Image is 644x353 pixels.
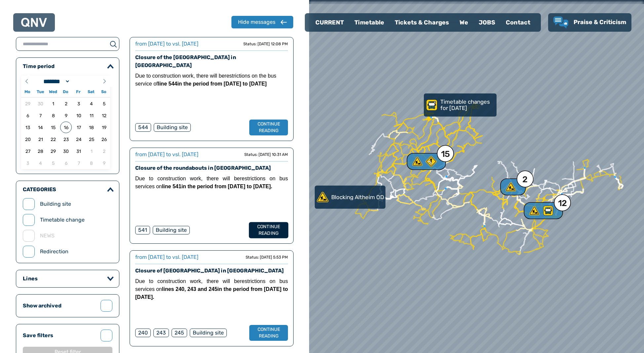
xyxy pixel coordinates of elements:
span: 22.10.2025 [48,133,59,145]
span: 08.11.2025 [86,157,97,169]
div: 245 [172,329,187,337]
strong: in the period from [DATE] to [DATE] [177,81,266,87]
span: Sat [85,90,97,94]
span: 04.11.2025 [35,157,46,169]
button: Hide messages [231,16,293,28]
div: 15 [414,156,438,167]
strong: . [153,294,154,300]
div: 12 [531,205,555,216]
span: 27.10.2025 [22,145,34,157]
strong: line 541 [162,184,181,189]
div: 544 [135,123,151,132]
div: from [DATE] to vsl. [DATE] [135,151,198,159]
div: 2 [505,182,520,192]
span: 28.10.2025 [35,145,46,157]
a: CURRENT [310,14,349,31]
input: Year [70,78,94,85]
button: CONTINUE READING [249,325,288,341]
span: 07.11.2025 [73,157,85,169]
span: Fr [72,90,85,94]
span: 06.10.2025 [22,110,34,121]
span: So [98,90,110,94]
a: Tickets & Charges [389,14,454,31]
div: We [454,14,473,31]
span: 26.10.2025 [99,133,110,145]
div: Status: [DATE] 12:08 PM [243,41,288,47]
strong: line 544 [158,81,177,87]
span: 02.10.2025 [60,98,72,109]
div: 15 [441,150,450,159]
legend: Time period [23,63,55,70]
div: Timetable changes for [DATE] [424,93,497,117]
a: Closure of [GEOGRAPHIC_DATA] in [GEOGRAPHIC_DATA] [135,267,284,274]
div: 541 [135,226,150,234]
strong: . [271,184,272,189]
span: 18.10.2025 [86,122,97,133]
span: Praise & Criticism [574,18,626,26]
span: 04.10.2025 [86,98,97,109]
div: 243 [153,329,169,337]
label: Timetable change [40,216,85,224]
span: 21.10.2025 [35,133,46,145]
span: 10.10.2025 [73,110,85,121]
span: 03.11.2025 [22,157,34,169]
span: 13.10.2025 [22,122,34,133]
span: 06.11.2025 [60,157,72,169]
div: Blocking Altheim OD [315,186,387,209]
span: 19.10.2025 [99,122,110,133]
a: Contact [501,14,536,31]
a: CONTINUE READING [249,222,288,238]
a: Blocking Altheim OD [315,186,385,209]
span: 25.10.2025 [86,133,97,145]
div: from [DATE] to vsl. [DATE] [135,40,198,48]
p: Blocking Altheim OD [331,194,384,200]
img: QNV Logo [21,18,47,27]
span: Tue [34,90,46,94]
div: Building site [154,123,191,132]
span: 09.11.2025 [99,157,110,169]
span: 15.10.2025 [48,122,59,133]
p: Timetable changes for [DATE] [440,99,495,111]
span: 12.10.2025 [99,110,110,121]
div: 240 [135,329,151,337]
span: 16.10.2025 [60,122,72,133]
label: Save filters [23,332,95,339]
span: 11.10.2025 [86,110,97,121]
span: 29.09.2025 [22,98,34,109]
span: 01.11.2025 [86,145,97,157]
span: 14.10.2025 [35,122,46,133]
label: Redirection [40,248,68,256]
span: 09.10.2025 [60,110,72,121]
strong: in the period from [DATE] to [DATE] [181,184,271,189]
span: 23.10.2025 [60,133,72,145]
label: Building site [40,200,71,208]
div: from [DATE] to vsl. [DATE] [135,253,198,261]
a: JOBS [473,14,501,31]
button: CONTINUE READING [249,120,288,135]
div: 12 [558,199,567,208]
a: Closure of the [GEOGRAPHIC_DATA] in [GEOGRAPHIC_DATA] [135,54,236,68]
span: 08.10.2025 [48,110,59,121]
a: Timetable [349,14,389,31]
legend: Lines [23,275,38,282]
span: 29.10.2025 [48,145,59,157]
label: Show archived [23,302,95,310]
a: Praise & Criticism [553,17,626,28]
span: 07.10.2025 [35,110,46,121]
a: Closure of the roundabouts in [GEOGRAPHIC_DATA] [135,165,271,171]
strong: lines 240, 243 and 245 [162,286,218,292]
span: 20.10.2025 [22,133,34,145]
div: Status: [DATE] 10:31 AM [244,152,288,157]
a: QNV Logo [21,16,47,29]
span: 30.10.2025 [60,145,72,157]
span: 31.10.2025 [73,145,85,157]
span: Due to construction work, there will be restrictions on the bus service of [135,73,276,87]
span: 05.11.2025 [48,157,59,169]
select: Month [41,78,70,85]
